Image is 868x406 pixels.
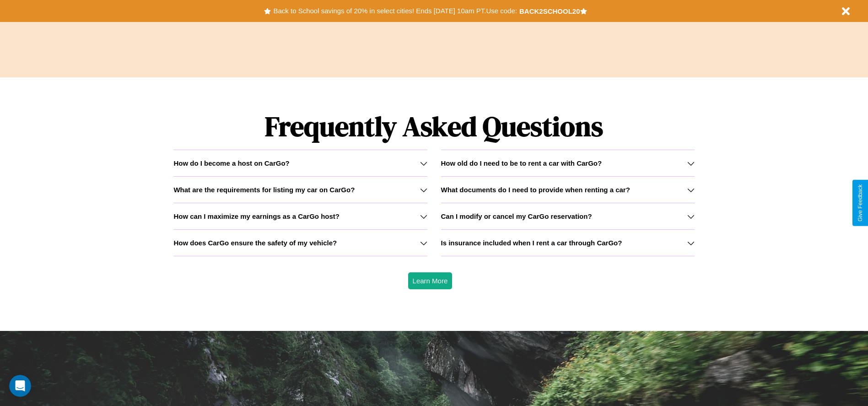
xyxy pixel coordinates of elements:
[271,5,519,17] button: Back to School savings of 20% in select cities! Ends [DATE] 10am PT.Use code:
[441,239,622,247] h3: Is insurance included when I rent a car through CarGo?
[857,184,863,222] div: Give Feedback
[441,186,630,194] h3: What documents do I need to provide when renting a car?
[173,103,694,150] h1: Frequently Asked Questions
[173,239,337,247] h3: How does CarGo ensure the safety of my vehicle?
[408,272,453,289] button: Learn More
[173,186,355,194] h3: What are the requirements for listing my car on CarGo?
[441,212,592,220] h3: Can I modify or cancel my CarGo reservation?
[173,159,289,167] h3: How do I become a host on CarGo?
[519,7,580,15] b: BACK2SCHOOL20
[441,159,602,167] h3: How old do I need to be to rent a car with CarGo?
[9,375,31,397] iframe: Intercom live chat
[173,212,340,220] h3: How can I maximize my earnings as a CarGo host?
